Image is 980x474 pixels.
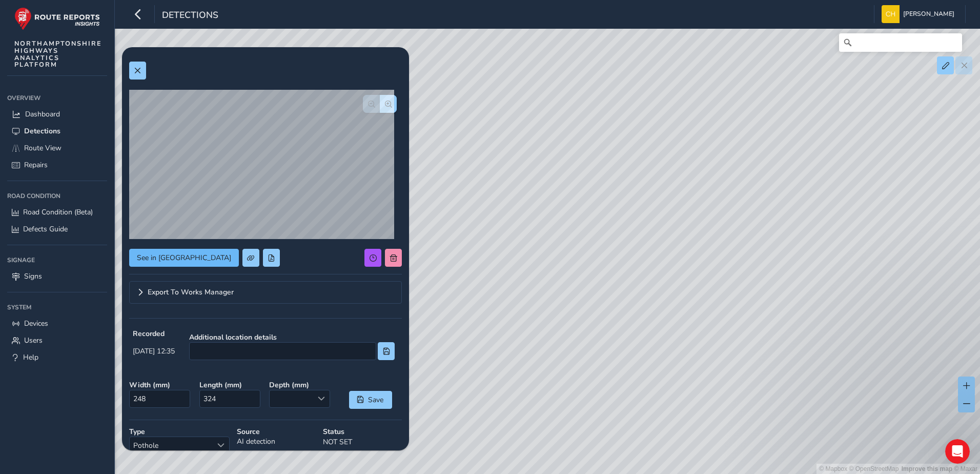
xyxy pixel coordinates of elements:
[24,126,60,136] span: Detections
[7,332,107,349] a: Users
[7,349,107,366] a: Help
[323,437,402,447] p: NOT SET
[7,252,107,268] div: Signage
[7,123,107,140] a: Detections
[323,427,402,437] strong: Status
[7,90,107,106] div: Overview
[25,109,60,119] span: Dashboard
[367,395,384,405] span: Save
[23,207,93,217] span: Road Condition (Beta)
[199,380,262,390] strong: Length ( mm )
[133,329,175,339] strong: Recorded
[349,391,392,409] button: Save
[839,33,962,52] input: Search
[129,427,230,437] strong: Type
[7,315,107,332] a: Devices
[7,106,107,123] a: Dashboard
[269,380,332,390] strong: Depth ( mm )
[903,5,954,23] span: [PERSON_NAME]
[7,300,107,315] div: System
[130,437,212,454] span: Pothole
[189,332,395,342] strong: Additional location details
[129,380,192,390] strong: Width ( mm )
[233,423,319,458] div: AI detection
[129,281,402,304] a: Expand
[24,143,62,153] span: Route View
[7,204,107,221] a: Road Condition (Beta)
[24,335,43,345] span: Users
[162,9,218,23] span: Detections
[24,319,48,328] span: Devices
[14,40,102,68] span: NORTHAMPTONSHIRE HIGHWAYS ANALYTICS PLATFORM
[882,5,958,23] button: [PERSON_NAME]
[945,439,970,464] iframe: Intercom live chat
[882,5,900,23] img: diamond-layout
[23,224,68,234] span: Defects Guide
[7,268,107,285] a: Signs
[133,346,175,356] span: [DATE] 12:35
[24,160,48,170] span: Repairs
[23,352,38,362] span: Help
[237,427,316,437] strong: Source
[212,437,229,454] div: Select a type
[148,289,234,296] span: Export To Works Manager
[7,140,107,156] a: Route View
[14,7,100,30] img: rr logo
[7,156,107,173] a: Repairs
[24,271,42,281] span: Signs
[7,188,107,204] div: Road Condition
[7,221,107,238] a: Defects Guide
[137,253,231,263] span: See in [GEOGRAPHIC_DATA]
[129,249,239,267] button: See in Route View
